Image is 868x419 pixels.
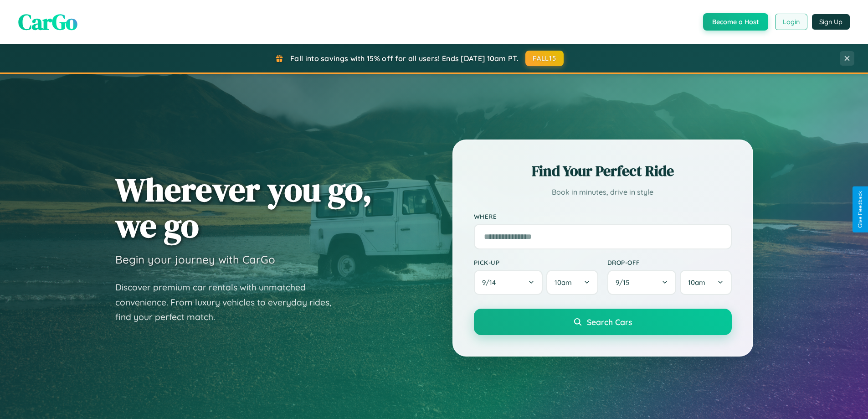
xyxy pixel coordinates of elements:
[474,186,732,199] p: Book in minutes, drive in style
[688,278,705,287] span: 10am
[115,171,372,243] h1: Wherever you go, we go
[474,212,732,220] label: Where
[115,280,343,325] p: Discover premium car rentals with unmatched convenience. From luxury vehicles to everyday rides, ...
[857,191,863,228] div: Give Feedback
[775,14,807,30] button: Login
[680,270,731,295] button: 10am
[607,270,677,295] button: 9/15
[703,13,768,31] button: Become a Host
[587,317,632,327] span: Search Cars
[525,51,564,66] button: FALL15
[115,253,275,266] h3: Begin your journey with CarGo
[555,278,572,287] span: 10am
[474,270,543,295] button: 9/14
[18,7,77,37] span: CarGo
[290,54,519,63] span: Fall into savings with 15% off for all users! Ends [DATE] 10am PT.
[482,278,500,287] span: 9 / 14
[607,259,732,266] label: Drop-off
[474,259,598,266] label: Pick-up
[812,14,850,30] button: Sign Up
[474,309,732,335] button: Search Cars
[546,270,598,295] button: 10am
[474,161,732,181] h2: Find Your Perfect Ride
[616,278,634,287] span: 9 / 15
